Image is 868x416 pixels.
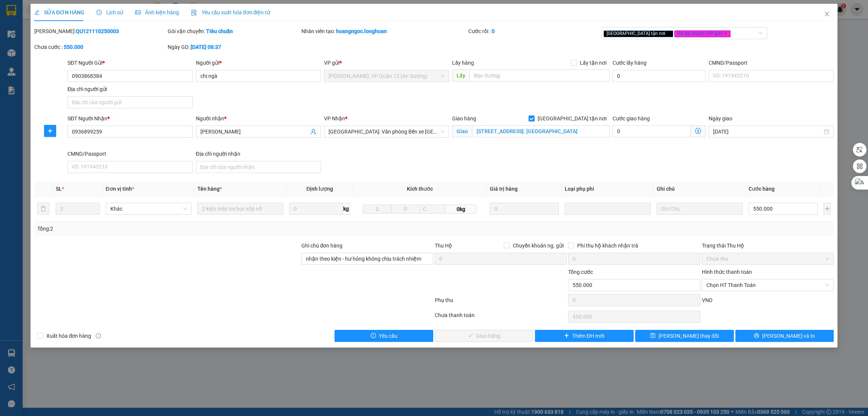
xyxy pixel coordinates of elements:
div: Nhân viên tạo: [301,27,467,35]
span: SỬA ĐƠN HÀNG [34,9,84,15]
span: Định lượng [306,186,333,192]
input: Địa chỉ của người gửi [67,96,193,108]
span: Lấy tận nơi [577,59,610,67]
span: exclamation-circle [371,333,376,339]
label: Cước giao hàng [613,115,650,121]
span: Kích thước [407,186,433,192]
b: hoangngoc.longhoan [336,28,387,34]
span: Khác [110,203,187,214]
span: Đơn vị tính [106,186,134,192]
button: Close [816,4,837,25]
span: close [666,32,670,35]
input: D [363,205,391,214]
th: Ghi chú [654,182,746,196]
span: Chưa thu [706,253,829,264]
input: Ghi chú đơn hàng [301,253,433,265]
span: VND [702,297,712,303]
img: icon [191,10,197,16]
span: Thu Hộ [435,243,452,249]
span: Đã gọi khách (VP gửi) [674,30,730,37]
button: printer[PERSON_NAME] và In [735,330,834,342]
span: Tổng cước [568,269,593,275]
span: SL [56,186,62,192]
b: [DATE] 08:37 [191,44,221,50]
span: dollar-circle [695,128,701,134]
div: CMND/Passport [709,59,834,67]
div: Người gửi [196,59,321,67]
div: Cước rồi : [468,27,600,35]
span: Chọn HT Thanh Toán [706,279,829,291]
span: Cước hàng [749,186,775,192]
input: C [420,205,446,214]
input: Cước giao hàng [613,125,691,137]
div: Chưa thanh toán [434,311,567,324]
span: Xuất hóa đơn hàng [43,332,95,340]
span: Phí thu hộ khách nhận trả [574,241,641,250]
button: save[PERSON_NAME] thay đổi [635,330,734,342]
span: Lịch sử [96,9,123,15]
th: Loại phụ phí [562,182,654,196]
div: Địa chỉ người gửi [67,85,193,93]
label: Cước lấy hàng [613,60,646,66]
input: Ghi Chú [657,203,743,215]
button: delete [37,203,49,215]
div: Trạng thái Thu Hộ [702,241,834,250]
span: Lấy hàng [452,60,474,66]
span: save [650,333,656,339]
span: picture [135,10,141,15]
span: 0kg [445,205,477,214]
div: Ngày GD: [168,43,300,51]
span: [GEOGRAPHIC_DATA] tận nơi [604,30,673,37]
span: Thêm ĐH mới [572,332,604,340]
span: Hồ Chí Minh: VP Quận 12 (An Sương) [329,70,445,82]
div: Chưa cước : [34,43,166,51]
button: checkGiao hàng [435,330,533,342]
div: SĐT Người Nhận [67,114,193,123]
div: Tổng: 2 [37,225,335,233]
span: close [724,32,727,35]
span: Hải Phòng: Văn phòng Bến xe Thượng Lý [329,126,445,137]
span: Lấy [452,70,469,82]
span: user-add [310,129,316,135]
input: R [391,205,420,214]
input: Địa chỉ của người nhận [196,161,321,173]
span: Yêu cầu xuất hóa đơn điện tử [191,9,270,15]
input: VD: Bàn, Ghế [197,203,283,215]
div: [PERSON_NAME]: [34,27,166,35]
input: Ngày giao [713,128,822,136]
span: edit [34,10,40,15]
label: Ngày giao [709,115,732,121]
div: Người nhận [196,114,321,123]
span: Giao hàng [452,115,476,121]
span: kg [342,203,350,215]
button: exclamation-circleYêu cầu [335,330,433,342]
span: Yêu cầu [379,332,397,340]
b: QU121110250003 [76,28,119,34]
span: [GEOGRAPHIC_DATA] tận nơi [535,114,610,123]
span: plus [564,333,569,339]
button: plusThêm ĐH mới [535,330,634,342]
label: Ghi chú đơn hàng [301,243,343,249]
div: Phụ thu [434,296,567,309]
b: 550.000 [64,44,83,50]
div: Gói vận chuyển: [168,27,300,35]
div: VP gửi [324,59,449,67]
span: Ảnh kiện hàng [135,9,179,15]
button: plus [44,125,56,137]
span: Tên hàng [197,186,222,192]
span: VP Nhận [324,115,345,121]
span: [PERSON_NAME] và In [762,332,815,340]
span: plus [44,128,56,134]
span: printer [754,333,759,339]
input: Cước lấy hàng [613,70,706,82]
input: Giao tận nơi [472,125,609,137]
span: info-circle [96,333,101,339]
span: [PERSON_NAME] thay đổi [659,332,719,340]
span: Chuyển khoản ng. gửi [510,241,567,250]
span: close [824,11,830,17]
input: Dọc đường [469,70,609,82]
b: 0 [492,28,495,34]
button: plus [824,203,831,215]
div: Địa chỉ người nhận [196,150,321,158]
label: Hình thức thanh toán [702,269,752,275]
